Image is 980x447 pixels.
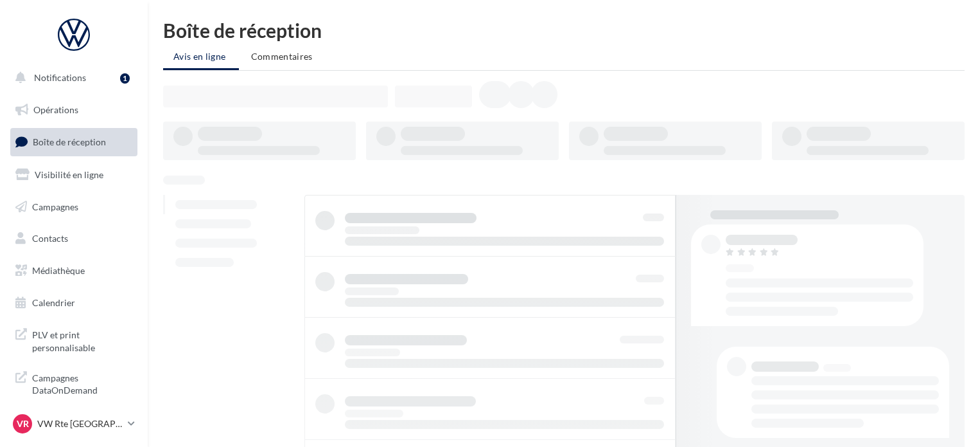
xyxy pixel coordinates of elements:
a: VR VW Rte [GEOGRAPHIC_DATA] [10,412,137,436]
a: Calendrier [8,289,140,316]
a: Campagnes [8,194,140,221]
div: 1 [120,73,130,84]
span: Médiathèque [32,265,85,276]
span: VR [17,417,29,430]
div: Boîte de réception [163,21,965,40]
p: VW Rte [GEOGRAPHIC_DATA] [37,417,123,430]
span: Notifications [34,72,86,83]
a: Campagnes DataOnDemand [8,364,140,402]
span: Campagnes [32,201,78,212]
a: Visibilité en ligne [8,161,140,188]
a: PLV et print personnalisable [8,321,140,359]
span: Opérations [33,104,78,115]
span: Calendrier [32,297,75,308]
a: Opérations [8,96,140,123]
span: Boîte de réception [33,136,106,147]
span: Commentaires [251,51,313,62]
button: Notifications 1 [8,64,135,91]
a: Boîte de réception [8,128,140,156]
span: Campagnes DataOnDemand [32,369,132,397]
a: Médiathèque [8,257,140,284]
a: Contacts [8,225,140,252]
span: Visibilité en ligne [35,169,103,180]
span: Contacts [32,233,68,244]
span: PLV et print personnalisable [32,326,132,354]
